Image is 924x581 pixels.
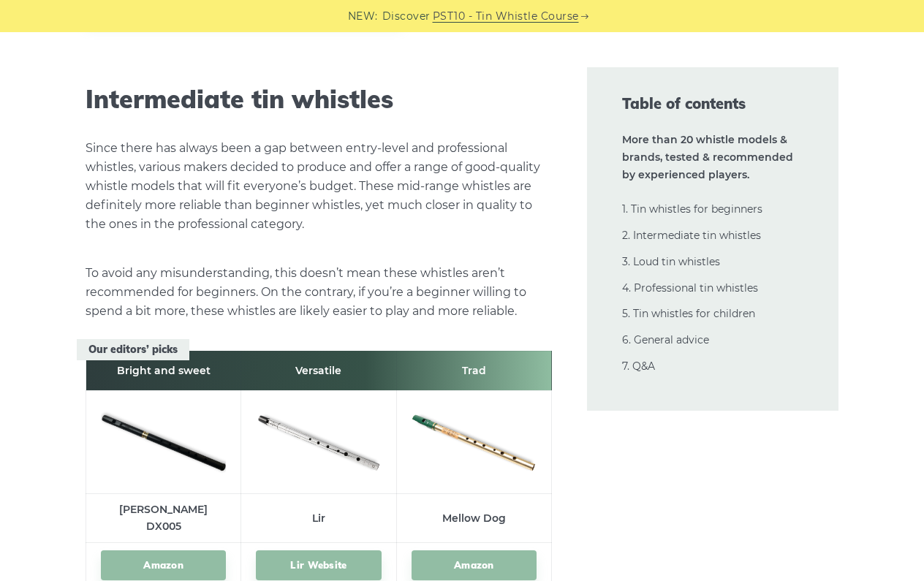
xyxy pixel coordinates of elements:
a: Amazon [412,550,537,580]
a: Amazon [101,550,226,580]
img: Mellow Dog Tin Whistle Preview [412,398,537,482]
td: Mellow Dog [396,494,551,543]
th: Versatile [241,351,396,390]
h2: Intermediate tin whistles [86,85,552,115]
span: NEW: [348,8,378,25]
p: Since there has always been a gap between entry-level and professional whistles, various makers d... [86,139,552,234]
a: 2. Intermediate tin whistles [622,229,761,242]
th: Bright and sweet [86,351,241,390]
a: 4. Professional tin whistles [622,281,758,295]
a: 3. Loud tin whistles [622,255,720,268]
a: 1. Tin whistles for beginners [622,202,762,216]
img: Lir Tin Whistle Preview [256,398,381,482]
td: [PERSON_NAME] DX005 [86,494,241,543]
span: Our editors’ picks [77,339,189,360]
strong: More than 20 whistle models & brands, tested & recommended by experienced players. [622,133,793,181]
a: 7. Q&A [622,360,655,373]
a: Lir Website [256,550,381,580]
th: Trad [396,351,551,390]
img: Tony Dixon DX005 Tin Whistle Preview [101,398,226,482]
a: 5. Tin whistles for children [622,307,755,320]
a: PST10 - Tin Whistle Course [433,8,579,25]
td: Lir [241,494,396,543]
span: Table of contents [622,94,803,114]
span: Discover [382,8,431,25]
p: To avoid any misunderstanding, this doesn’t mean these whistles aren’t recommended for beginners.... [86,264,552,321]
a: 6. General advice [622,333,709,346]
